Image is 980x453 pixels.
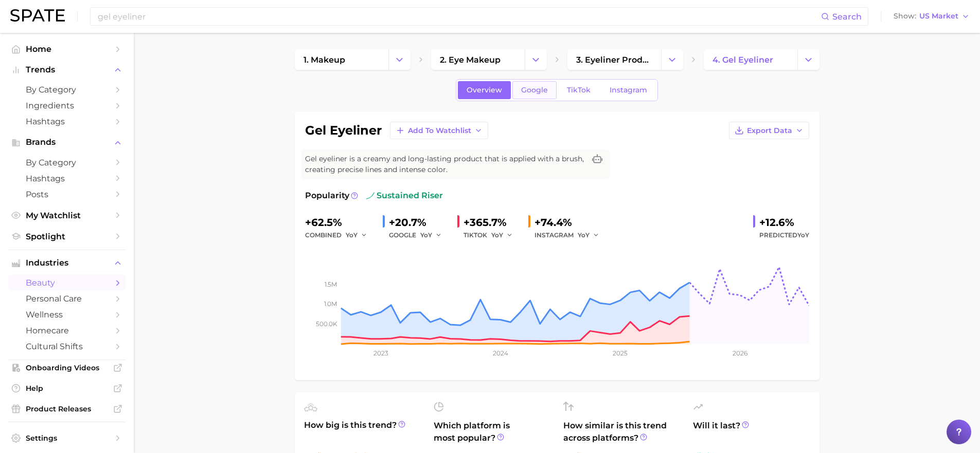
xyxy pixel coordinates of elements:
a: Product Releases [8,401,126,417]
a: Onboarding Videos [8,360,126,375]
span: YoY [346,231,358,239]
a: Home [8,41,126,57]
span: Hashtags [26,117,108,126]
a: wellness [8,307,126,323]
button: Change Category [388,49,411,70]
span: Posts [26,190,108,199]
span: wellness [26,310,108,319]
span: Predicted [759,229,809,241]
span: TikTok [567,86,591,95]
a: 3. eyeliner products [567,49,661,70]
a: 4. gel eyeliner [704,49,797,70]
span: Help [26,384,108,393]
tspan: 2025 [613,349,628,357]
span: Ingredients [26,101,108,110]
span: YoY [578,231,590,239]
button: YoY [578,229,600,241]
span: YoY [491,231,503,239]
span: Product Releases [26,404,108,413]
span: Will it last? [693,420,810,444]
button: YoY [491,229,513,241]
a: beauty [8,275,126,291]
span: Settings [26,433,108,443]
input: Search here for a brand, industry, or ingredient [97,8,821,25]
button: Trends [8,62,126,78]
div: INSTAGRAM [534,229,607,241]
span: Show [894,13,916,19]
button: Change Category [661,49,683,70]
a: Instagram [601,81,656,99]
div: TIKTOK [464,229,520,241]
span: My Watchlist [26,211,108,220]
h1: gel eyeliner [305,124,382,137]
a: 2. eye makeup [431,49,525,70]
span: homecare [26,326,108,335]
a: cultural shifts [8,338,126,354]
span: Export Data [747,126,792,135]
span: Popularity [305,190,349,202]
a: Spotlight [8,229,126,244]
span: Home [26,44,108,54]
span: Instagram [610,86,647,95]
a: Settings [8,430,126,446]
span: Hashtags [26,174,108,183]
a: Hashtags [8,114,126,129]
button: Change Category [797,49,819,70]
a: Help [8,381,126,396]
button: ShowUS Market [891,10,972,23]
div: +12.6% [759,214,809,231]
tspan: 2024 [492,349,508,357]
a: TikTok [558,81,599,99]
span: by Category [26,158,108,167]
a: homecare [8,323,126,338]
a: Posts [8,186,126,202]
span: personal care [26,294,108,304]
div: +365.7% [464,214,520,231]
span: cultural shifts [26,342,108,351]
a: Google [512,81,557,99]
button: Export Data [729,122,809,139]
button: Add to Watchlist [390,122,488,139]
span: beauty [26,278,108,288]
a: by Category [8,155,126,171]
a: by Category [8,82,126,98]
a: personal care [8,291,126,307]
span: Industries [26,258,108,268]
span: YoY [797,231,809,239]
span: How similar is this trend across platforms? [563,420,681,444]
span: Gel eyeliner is a creamy and long-lasting product that is applied with a brush, creating precise ... [305,154,585,175]
a: Overview [458,81,511,99]
span: 4. gel eyeliner [712,55,773,65]
span: Brands [26,138,108,147]
div: +74.4% [534,214,607,231]
a: Ingredients [8,98,126,114]
span: Add to Watchlist [408,126,471,135]
div: +62.5% [305,214,375,231]
a: 1. makeup [295,49,388,70]
span: Search [832,12,862,22]
span: 3. eyeliner products [576,55,652,65]
a: My Watchlist [8,207,126,223]
span: Spotlight [26,232,108,241]
button: YoY [346,229,368,241]
button: Brands [8,135,126,150]
span: 2. eye makeup [440,55,501,65]
span: by Category [26,85,108,95]
a: Hashtags [8,171,126,186]
tspan: 2026 [732,349,747,357]
div: +20.7% [389,214,449,231]
span: Onboarding Videos [26,363,108,372]
button: Change Category [525,49,547,70]
div: GOOGLE [389,229,449,241]
img: SPATE [10,9,65,22]
div: combined [305,229,375,241]
span: Overview [467,86,502,95]
button: YoY [420,229,442,241]
img: sustained riser [366,192,375,200]
tspan: 2023 [373,349,388,357]
span: sustained riser [366,190,443,202]
span: YoY [420,231,432,239]
span: How big is this trend? [304,419,421,444]
span: Google [521,86,548,95]
span: US Market [919,13,958,19]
